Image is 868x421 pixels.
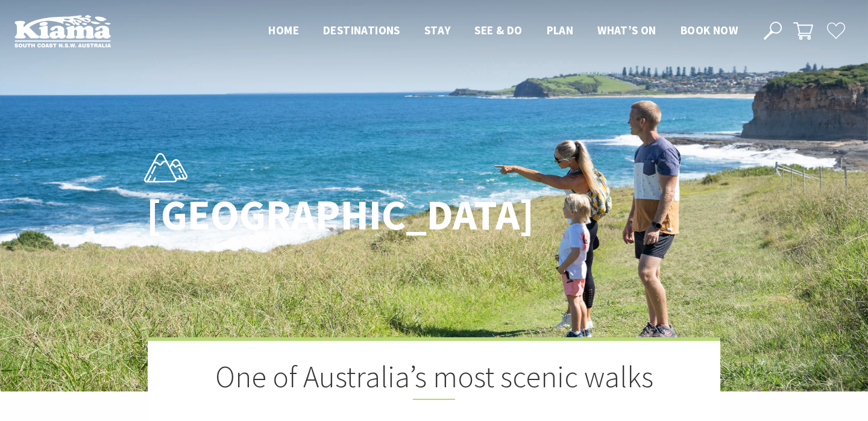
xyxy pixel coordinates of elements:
[597,23,656,37] span: What’s On
[424,23,451,37] span: Stay
[256,21,750,41] nav: Main Menu
[146,192,487,239] h1: [GEOGRAPHIC_DATA]
[681,23,738,37] span: Book now
[208,359,660,400] h2: One of Australia’s most scenic walks
[268,23,299,37] span: Home
[14,14,111,48] img: Kiama Logo
[323,23,400,37] span: Destinations
[547,23,574,37] span: Plan
[474,23,522,37] span: See & Do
